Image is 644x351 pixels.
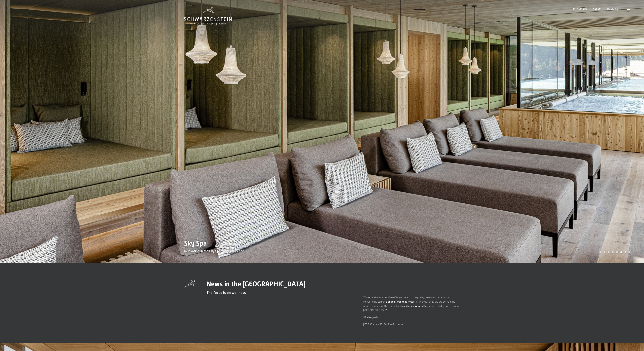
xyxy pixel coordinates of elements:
div: Carousel Page 1 [599,251,601,253]
div: Carousel Page 7 [624,251,626,253]
a: Gallery [593,7,601,10]
p: Kind regards [363,315,460,319]
div: Carousel Page 4 [612,251,614,253]
a: Premium Spa [572,7,587,10]
div: Carousel Pagination [598,251,631,253]
a: BOOKING [607,7,618,10]
div: Carousel Page 5 [616,251,618,253]
div: Carousel Page 3 [608,251,610,253]
p: We expended our hotel to offer you even more quality. However, our mission remains the same: " l"... [363,295,460,312]
div: Carousel Page 8 [629,251,631,253]
span: The focus is on wellness [207,291,246,295]
span: News in the [GEOGRAPHIC_DATA] [207,280,306,288]
p: [PERSON_NAME] family with team [363,322,460,326]
div: Carousel Page 6 (Current Slide) [620,251,622,253]
strong: new Adults Only area [410,304,434,307]
div: Carousel Page 2 [603,251,605,253]
strong: a special wellness hote [386,300,413,303]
